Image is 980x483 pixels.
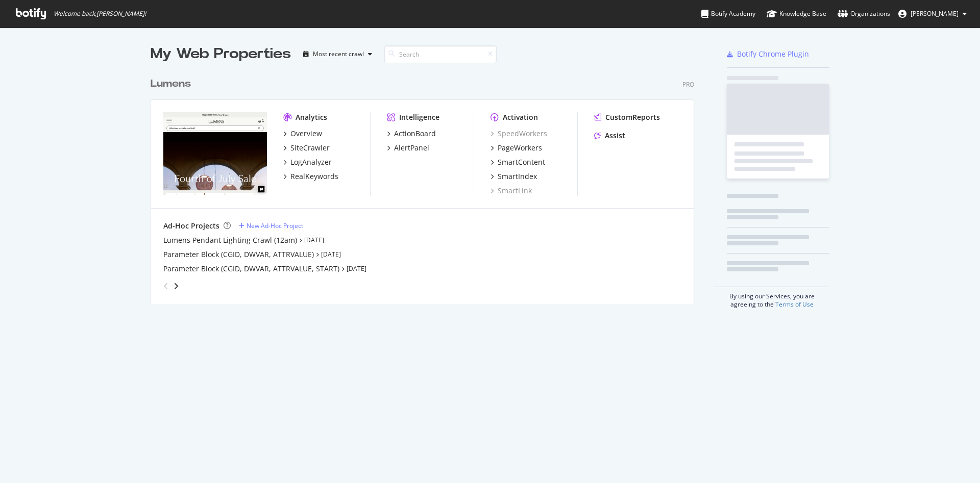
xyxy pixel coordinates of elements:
[498,143,542,153] div: PageWorkers
[714,287,829,309] div: By using our Services, you are agreeing to the
[701,9,755,19] div: Botify Academy
[299,46,376,62] button: Most recent crawl
[491,157,545,167] a: SmartContent
[911,9,959,18] span: Gregory
[239,221,303,230] a: New Ad-Hoc Project
[767,9,826,19] div: Knowledge Base
[491,171,537,182] a: SmartIndex
[399,112,439,122] div: Intelligence
[491,129,547,139] a: SpeedWorkers
[594,131,625,141] a: Assist
[605,131,625,141] div: Assist
[727,49,809,59] a: Botify Chrome Plugin
[283,129,322,139] a: Overview
[54,10,146,18] span: Welcome back, [PERSON_NAME] !
[775,300,814,309] a: Terms of Use
[290,129,322,139] div: Overview
[173,281,180,291] div: angle-right
[605,112,660,122] div: CustomReports
[498,171,537,182] div: SmartIndex
[491,143,542,153] a: PageWorkers
[247,221,303,230] div: New Ad-Hoc Project
[682,80,694,89] div: Pro
[296,112,327,122] div: Analytics
[163,112,267,195] img: www.lumens.com
[159,278,173,294] div: angle-left
[838,9,890,19] div: Organizations
[503,112,538,122] div: Activation
[313,51,364,57] div: Most recent crawl
[151,77,195,91] a: Lumens
[491,186,532,196] a: SmartLink
[163,221,219,231] div: Ad-Hoc Projects
[387,143,429,153] a: AlertPanel
[498,157,545,167] div: SmartContent
[387,129,436,139] a: ActionBoard
[347,264,366,273] a: [DATE]
[151,77,191,91] div: Lumens
[384,45,497,63] input: Search
[290,157,332,167] div: LogAnalyzer
[151,44,291,64] div: My Web Properties
[290,143,330,153] div: SiteCrawler
[290,171,338,182] div: RealKeywords
[321,250,341,259] a: [DATE]
[304,236,324,244] a: [DATE]
[594,112,660,122] a: CustomReports
[394,143,429,153] div: AlertPanel
[283,157,332,167] a: LogAnalyzer
[737,49,809,59] div: Botify Chrome Plugin
[163,249,314,260] a: Parameter Block (CGID, DWVAR, ATTRVALUE)
[151,64,702,304] div: grid
[163,264,339,274] a: Parameter Block (CGID, DWVAR, ATTRVALUE, START)
[163,235,297,245] a: Lumens Pendant Lighting Crawl (12am)
[890,6,975,22] button: [PERSON_NAME]
[394,129,436,139] div: ActionBoard
[283,171,338,182] a: RealKeywords
[283,143,330,153] a: SiteCrawler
